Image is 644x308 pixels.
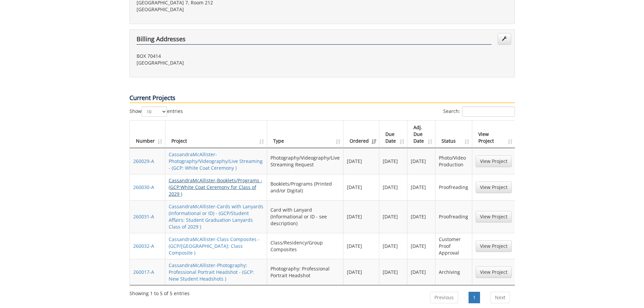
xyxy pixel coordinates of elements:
[343,121,379,148] th: Ordered: activate to sort column ascending
[476,211,512,222] a: View Project
[133,269,154,275] a: 260017-A
[435,148,472,174] td: Photo/Video Production
[133,184,154,190] a: 260030-A
[491,292,510,303] a: Next
[407,121,435,148] th: Adj. Due Date: activate to sort column ascending
[343,259,379,285] td: [DATE]
[133,213,154,220] a: 260031-A
[343,200,379,233] td: [DATE]
[129,287,190,297] div: Showing 1 to 5 of 5 entries
[267,233,343,259] td: Class/Residency/Group Composites
[165,121,267,148] th: Project: activate to sort column ascending
[379,259,407,285] td: [DATE]
[498,33,511,45] a: Edit Addresses
[343,148,379,174] td: [DATE]
[407,148,435,174] td: [DATE]
[476,182,512,193] a: View Project
[267,148,343,174] td: Photography/Videography/Live Streaming Request
[137,60,317,66] p: [GEOGRAPHIC_DATA]
[343,174,379,200] td: [DATE]
[407,259,435,285] td: [DATE]
[435,200,472,233] td: Proofreading
[169,236,260,256] a: CassandraMcAllister-Class Composites - (GCP/[GEOGRAPHIC_DATA]: Class Composite )
[169,151,263,171] a: CassandraMcAllister-Photography/Videography/Live Streaming - (GCP: White Coat Ceremony )
[379,121,407,148] th: Due Date: activate to sort column ascending
[407,233,435,259] td: [DATE]
[443,106,515,117] label: Search:
[379,200,407,233] td: [DATE]
[435,174,472,200] td: Proofreading
[469,292,480,303] a: 1
[169,203,263,230] a: CassandraMcAllister-Cards with Lanyards (Informational or ID) - (GCP/Student Affairs: Student Gra...
[267,259,343,285] td: Photography: Professional Portrait Headshot
[169,262,254,282] a: CassandraMcAllister-Photography: Professional Portrait Headshot - (GCP: New Student Headshots )
[407,200,435,233] td: [DATE]
[133,158,154,164] a: 260029-A
[130,121,165,148] th: Number: activate to sort column ascending
[129,94,515,103] p: Current Projects
[267,200,343,233] td: Card with Lanyard (Informational or ID - see description)
[137,53,317,60] p: BOX 70414
[435,259,472,285] td: Archiving
[267,174,343,200] td: Booklets/Programs (Printed and/or Digital)
[476,156,512,167] a: View Project
[435,121,472,148] th: Status: activate to sort column ascending
[462,106,515,117] input: Search:
[379,148,407,174] td: [DATE]
[430,292,458,303] a: Previous
[379,233,407,259] td: [DATE]
[472,121,515,148] th: View Project: activate to sort column ascending
[407,174,435,200] td: [DATE]
[142,106,167,117] select: Showentries
[267,121,343,148] th: Type: activate to sort column ascending
[476,266,512,278] a: View Project
[137,6,317,13] p: [GEOGRAPHIC_DATA]
[137,36,492,45] h4: Billing Addresses
[476,240,512,252] a: View Project
[435,233,472,259] td: Customer Proof Approval
[129,106,183,117] label: Show entries
[379,174,407,200] td: [DATE]
[169,177,262,197] a: CassandraMcAllister-Booklets/Programs - (GCP:White Coat Ceremony for Class of 2029 )
[343,233,379,259] td: [DATE]
[133,243,154,249] a: 260032-A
